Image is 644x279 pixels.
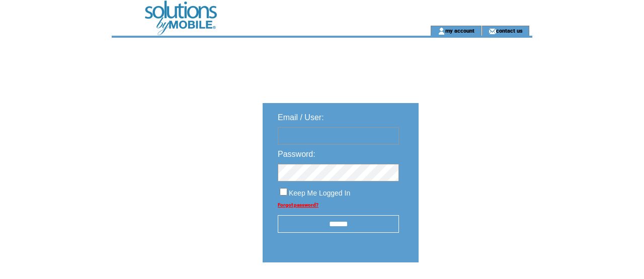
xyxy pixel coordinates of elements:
[489,27,496,35] img: contact_us_icon.gif
[496,27,523,34] a: contact us
[445,27,474,34] a: my account
[289,189,350,197] span: Keep Me Logged In
[278,202,318,208] a: Forgot password?
[438,27,445,35] img: account_icon.gif
[278,150,315,158] span: Password:
[278,113,324,122] span: Email / User:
